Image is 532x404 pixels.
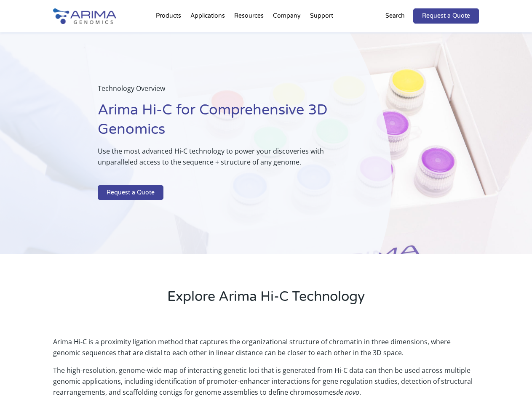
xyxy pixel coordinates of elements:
h2: Explore Arima Hi-C Technology [53,287,479,313]
i: de novo [336,388,359,397]
img: Arima-Genomics-logo [53,8,116,24]
p: Use the most advanced Hi-C technology to power your discoveries with unparalleled access to the s... [98,146,349,174]
p: Arima Hi-C is a proximity ligation method that captures the organizational structure of chromatin... [53,336,479,365]
p: Technology Overview [98,83,349,101]
a: Request a Quote [413,8,479,24]
h1: Arima Hi-C for Comprehensive 3D Genomics [98,101,349,146]
p: Search [385,11,405,21]
a: Request a Quote [98,185,163,200]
